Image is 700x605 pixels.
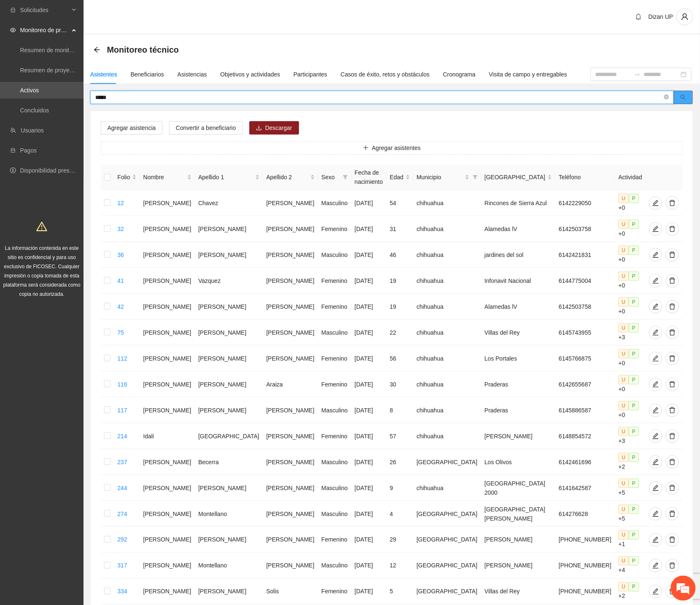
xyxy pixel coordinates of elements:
span: edit [649,355,662,362]
a: 214 [117,433,127,440]
span: inbox [10,7,16,13]
td: [PERSON_NAME] [263,397,318,423]
span: bell [632,13,645,20]
td: Femenino [318,423,352,449]
td: [PERSON_NAME] [263,242,318,268]
a: 292 [117,536,127,543]
a: 237 [117,459,127,465]
span: P [629,297,639,307]
span: [GEOGRAPHIC_DATA] [484,173,546,182]
span: P [629,401,639,410]
span: Folio [117,173,130,182]
span: Sexo [322,173,340,182]
span: arrow-left [94,46,100,53]
a: 75 [117,329,124,336]
span: P [629,246,639,255]
td: Masculino [318,397,352,423]
span: Municipio [417,173,464,182]
td: [DATE] [351,268,386,294]
button: downloadDescargar [249,121,299,135]
span: U [619,375,629,384]
span: Descargar [265,123,292,132]
div: Objetivos y actividades [221,70,280,79]
td: 26 [386,449,413,475]
td: [PERSON_NAME] [195,242,263,268]
td: 56 [386,346,413,371]
span: U [619,220,629,229]
span: warning [36,221,47,232]
td: Infonavit Nacional [481,268,555,294]
td: chihuahua [413,242,482,268]
span: filter [471,171,479,183]
td: 54 [386,190,413,216]
th: Actividad [615,165,646,190]
td: Masculino [318,501,352,527]
button: delete [666,533,679,547]
td: [PERSON_NAME] [140,501,195,527]
div: Casos de éxito, retos y obstáculos [341,70,430,79]
td: Masculino [318,242,352,268]
button: delete [666,248,679,262]
td: Masculino [318,475,352,501]
td: Alamedas lV [481,294,555,320]
button: Agregar asistencia [101,121,162,135]
span: delete [666,511,679,517]
td: Chavez [195,190,263,216]
span: P [629,479,639,488]
span: U [619,246,629,255]
td: Femenino [318,216,352,242]
span: edit [649,588,662,595]
div: Chatee con nosotros ahora [43,43,140,53]
td: [PERSON_NAME] [140,397,195,423]
span: P [629,323,639,333]
button: edit [649,222,662,236]
button: delete [666,585,679,598]
td: Alamedas lV [481,216,555,242]
td: +3 [615,320,646,346]
span: La información contenida en este sitio es confidencial y para uso exclusivo de FICOSEC. Cualquier... [3,245,81,297]
span: delete [666,277,679,284]
span: P [629,453,639,462]
a: 317 [117,562,127,569]
div: Asistencias [178,70,207,79]
td: [DATE] [351,346,386,371]
td: Femenino [318,346,352,371]
span: Monitoreo técnico [107,43,179,56]
span: edit [649,459,662,465]
td: 9 [386,475,413,501]
td: [DATE] [351,294,386,320]
th: Folio [114,165,140,190]
td: [PERSON_NAME] [140,371,195,397]
td: +0 [615,242,646,268]
td: [DATE] [351,216,386,242]
span: Apellido 1 [198,173,254,182]
td: [PERSON_NAME] [263,449,318,475]
span: P [629,349,639,358]
td: chihuahua [413,320,482,346]
td: 19 [386,294,413,320]
td: [PERSON_NAME] [140,216,195,242]
span: delete [666,588,679,595]
td: 30 [386,371,413,397]
td: Los Olivos [481,449,555,475]
a: 42 [117,303,124,310]
button: Convertir a beneficiario [169,121,243,135]
td: 6142503758 [555,216,615,242]
button: search [674,91,693,104]
span: edit [649,485,662,491]
span: P [629,272,639,281]
td: [DATE] [351,371,386,397]
td: +5 [615,475,646,501]
button: delete [666,404,679,417]
span: search [680,94,686,101]
td: +0 [615,190,646,216]
td: [DATE] [351,475,386,501]
td: +0 [615,294,646,320]
button: edit [649,430,662,443]
td: Idali [140,423,195,449]
td: +0 [615,371,646,397]
button: delete [666,481,679,495]
td: [PERSON_NAME] [140,242,195,268]
span: download [256,125,262,132]
button: edit [649,455,662,469]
